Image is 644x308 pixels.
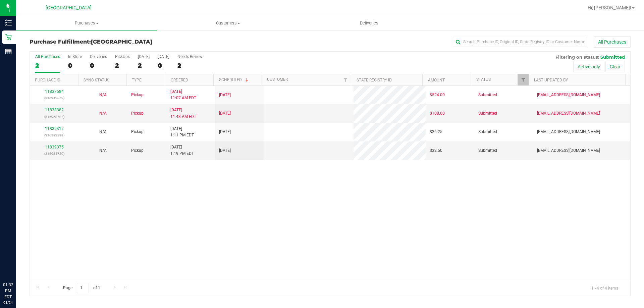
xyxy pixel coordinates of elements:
[90,62,107,69] div: 0
[428,78,445,82] a: Amount
[35,78,60,82] a: Purchase ID
[453,37,587,47] input: Search Purchase ID, Original ID, State Registry ID or Customer Name...
[99,110,107,117] button: N/A
[46,5,92,11] span: [GEOGRAPHIC_DATA]
[99,129,107,135] button: N/A
[177,62,202,69] div: 2
[555,54,599,60] span: Filtering on status:
[68,54,82,59] div: In Store
[34,132,74,138] p: (316982988)
[91,39,152,45] span: [GEOGRAPHIC_DATA]
[600,54,625,60] span: Submitted
[99,111,107,116] span: Not Applicable
[267,77,288,82] a: Customer
[478,147,497,154] span: Submitted
[478,110,497,117] span: Submitted
[430,147,442,154] span: $32.50
[299,16,440,30] a: Deliveries
[131,147,144,154] span: Pickup
[115,62,130,69] div: 2
[478,92,497,98] span: Submitted
[5,48,12,55] inline-svg: Reports
[45,145,64,149] a: 11839375
[99,92,107,98] button: N/A
[131,110,144,117] span: Pickup
[158,54,169,59] div: [DATE]
[45,126,64,131] a: 11839317
[77,283,89,293] input: 1
[5,34,12,41] inline-svg: Retail
[158,62,169,69] div: 0
[16,16,157,30] a: Purchases
[430,129,442,135] span: $26.25
[518,74,529,85] a: Filter
[537,129,600,135] span: [EMAIL_ADDRESS][DOMAIN_NAME]
[7,254,27,274] iframe: Resource center
[16,20,157,26] span: Purchases
[219,110,231,117] span: [DATE]
[3,300,13,305] p: 08/24
[537,92,600,98] span: [EMAIL_ADDRESS][DOMAIN_NAME]
[84,78,109,82] a: Sync Status
[219,129,231,135] span: [DATE]
[177,54,202,59] div: Needs Review
[171,78,188,82] a: Ordered
[430,92,445,98] span: $524.00
[170,144,194,157] span: [DATE] 1:19 PM EDT
[5,19,12,26] inline-svg: Inventory
[586,283,624,293] span: 1 - 4 of 4 items
[605,61,625,72] button: Clear
[132,78,142,82] a: Type
[131,129,144,135] span: Pickup
[430,110,445,117] span: $108.00
[138,62,150,69] div: 2
[131,92,144,98] span: Pickup
[534,78,568,82] a: Last Updated By
[35,62,60,69] div: 2
[99,93,107,97] span: Not Applicable
[45,89,64,94] a: 11837584
[45,108,64,112] a: 11838382
[219,92,231,98] span: [DATE]
[34,95,74,101] p: (316912852)
[170,126,194,138] span: [DATE] 1:11 PM EDT
[99,129,107,134] span: Not Applicable
[138,54,150,59] div: [DATE]
[115,54,130,59] div: PickUps
[157,16,299,30] a: Customers
[34,150,74,157] p: (316984720)
[476,77,491,82] a: Status
[35,54,60,59] div: All Purchases
[3,282,13,300] p: 01:32 PM EDT
[99,147,107,154] button: N/A
[158,20,298,26] span: Customers
[219,147,231,154] span: [DATE]
[68,62,82,69] div: 0
[99,148,107,153] span: Not Applicable
[594,36,631,48] button: All Purchases
[537,147,600,154] span: [EMAIL_ADDRESS][DOMAIN_NAME]
[170,107,196,120] span: [DATE] 11:43 AM EDT
[588,5,631,10] span: Hi, [PERSON_NAME]!
[537,110,600,117] span: [EMAIL_ADDRESS][DOMAIN_NAME]
[478,129,497,135] span: Submitted
[357,78,392,82] a: State Registry ID
[219,77,250,82] a: Scheduled
[57,283,106,293] span: Page of 1
[30,39,230,45] h3: Purchase Fulfillment:
[90,54,107,59] div: Deliveries
[34,114,74,120] p: (316958702)
[170,88,196,101] span: [DATE] 11:07 AM EDT
[573,61,604,72] button: Active only
[340,74,351,85] a: Filter
[351,20,387,26] span: Deliveries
